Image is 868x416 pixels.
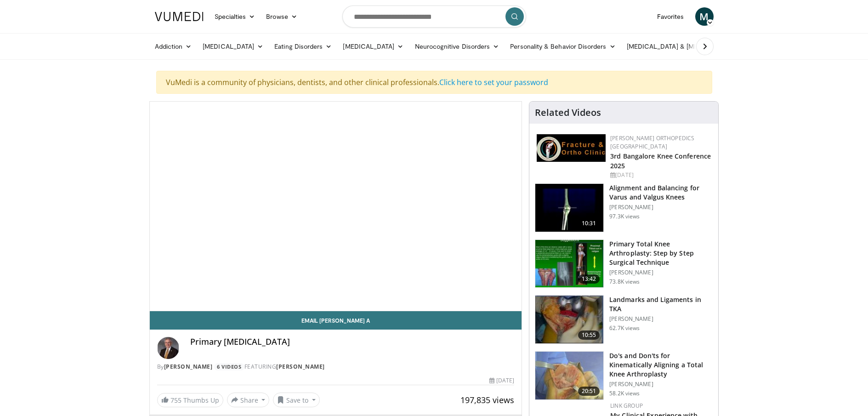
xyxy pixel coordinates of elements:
img: 88434a0e-b753-4bdd-ac08-0695542386d5.150x105_q85_crop-smart_upscale.jpg [535,296,603,343]
video-js: Video Player [150,102,522,311]
img: 1ab50d05-db0e-42c7-b700-94c6e0976be2.jpeg.150x105_q85_autocrop_double_scale_upscale_version-0.2.jpg [537,134,606,162]
a: 10:31 Alignment and Balancing for Varus and Valgus Knees [PERSON_NAME] 97.3K views [535,183,713,232]
p: [PERSON_NAME] [609,315,713,323]
input: Search topics, interventions [342,6,526,28]
p: 62.7K views [609,325,640,332]
a: Neurocognitive Disorders [409,37,505,56]
div: [DATE] [489,376,514,385]
h3: Do's and Don'ts for Kinematically Aligning a Total Knee Arthroplasty [609,351,713,379]
p: 73.8K views [609,278,640,285]
a: Personality & Behavior Disorders [505,37,621,56]
h3: Primary Total Knee Arthroplasty: Step by Step Surgical Technique [609,239,713,267]
a: [MEDICAL_DATA] [197,37,269,56]
a: M [695,7,714,26]
span: 20:51 [578,387,600,396]
a: 3rd Bangalore Knee Conference 2025 [610,152,711,170]
a: LINK Group [610,402,643,410]
p: [PERSON_NAME] [609,381,713,388]
img: 38523_0000_3.png.150x105_q85_crop-smart_upscale.jpg [535,184,603,232]
a: 20:51 Do's and Don'ts for Kinematically Aligning a Total Knee Arthroplasty [PERSON_NAME] 58.2K views [535,351,713,400]
a: Browse [261,7,303,26]
img: Avatar [157,337,179,359]
h4: Primary [MEDICAL_DATA] [190,337,515,347]
a: Eating Disorders [269,37,337,56]
span: 755 [170,396,182,405]
p: 58.2K views [609,390,640,397]
p: [PERSON_NAME] [609,204,713,211]
a: 13:42 Primary Total Knee Arthroplasty: Step by Step Surgical Technique [PERSON_NAME] 73.8K views [535,239,713,288]
h4: Related Videos [535,107,601,118]
p: 97.3K views [609,213,640,220]
a: [PERSON_NAME] Orthopedics [GEOGRAPHIC_DATA] [610,134,694,150]
a: 755 Thumbs Up [157,393,223,407]
span: 197,835 views [460,394,514,405]
div: [DATE] [610,171,711,179]
h3: Alignment and Balancing for Varus and Valgus Knees [609,183,713,202]
a: Email [PERSON_NAME] A [150,311,522,330]
a: Addiction [149,37,198,56]
span: 10:55 [578,331,600,340]
img: oa8B-rsjN5HfbTbX5hMDoxOjB1O5lLKx_1.150x105_q85_crop-smart_upscale.jpg [535,240,603,288]
a: [MEDICAL_DATA] & [MEDICAL_DATA] [621,37,753,56]
a: [PERSON_NAME] [164,363,213,370]
img: howell_knee_1.png.150x105_q85_crop-smart_upscale.jpg [535,352,603,399]
a: [PERSON_NAME] [276,363,325,370]
a: [MEDICAL_DATA] [337,37,409,56]
img: VuMedi Logo [155,12,204,21]
div: VuMedi is a community of physicians, dentists, and other clinical professionals. [156,71,712,94]
a: Click here to set your password [439,77,548,87]
h3: Landmarks and Ligaments in TKA [609,295,713,313]
a: 10:55 Landmarks and Ligaments in TKA [PERSON_NAME] 62.7K views [535,295,713,344]
span: 10:31 [578,219,600,228]
a: 6 Videos [214,363,244,371]
a: Specialties [209,7,261,26]
span: 13:42 [578,274,600,284]
button: Save to [273,393,320,407]
button: Share [227,393,270,407]
a: Favorites [652,7,690,26]
p: [PERSON_NAME] [609,269,713,276]
div: By FEATURING [157,363,515,371]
